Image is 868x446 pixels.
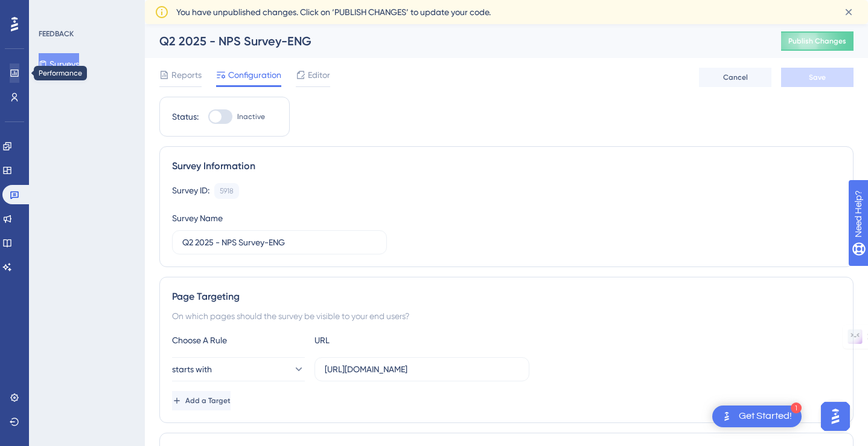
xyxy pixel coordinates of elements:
[182,236,377,249] input: Type your Survey name
[171,68,202,82] span: Reports
[185,396,231,406] span: Add a Target
[172,357,305,381] button: starts with
[172,211,223,225] div: Survey Name
[172,289,841,304] div: Page Targeting
[781,31,854,51] button: Publish Changes
[817,398,854,435] iframe: UserGuiding AI Assistant Launcher
[228,68,281,82] span: Configuration
[220,186,234,196] div: 5918
[723,73,748,82] span: Cancel
[325,363,519,376] input: yourwebsite.com/path
[172,362,212,377] span: starts with
[172,183,209,199] div: Survey ID:
[39,53,79,75] button: Surveys
[172,309,841,323] div: On which pages should the survey be visible to your end users?
[237,112,265,121] span: Inactive
[172,333,305,347] div: Choose A Rule
[172,109,199,124] div: Status:
[28,3,75,18] span: Need Help?
[172,159,841,173] div: Survey Information
[699,68,771,87] button: Cancel
[739,410,792,423] div: Get Started!
[788,36,846,46] span: Publish Changes
[172,391,231,410] button: Add a Target
[781,68,854,87] button: Save
[159,33,751,50] div: Q2 2025 - NPS Survey-ENG
[308,68,330,82] span: Editor
[712,406,802,427] div: Open Get Started! checklist, remaining modules: 1
[39,29,74,39] div: FEEDBACK
[720,409,734,424] img: launcher-image-alternative-text
[314,333,447,347] div: URL
[809,73,826,82] span: Save
[791,402,802,413] div: 1
[176,5,491,19] span: You have unpublished changes. Click on ‘PUBLISH CHANGES’ to update your code.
